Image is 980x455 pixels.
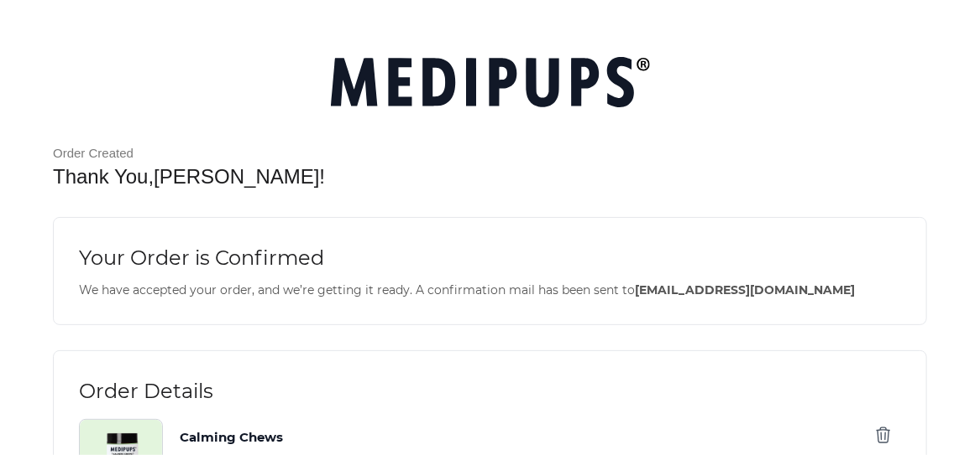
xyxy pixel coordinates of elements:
[635,282,855,297] span: [EMAIL_ADDRESS][DOMAIN_NAME]
[79,282,901,299] span: We have accepted your order, and we’re getting it ready. A confirmation mail has been sent to
[180,426,283,449] button: Calming Chews
[79,376,901,406] span: Order Details
[53,165,325,188] span: Thank You, [PERSON_NAME] !
[79,243,901,273] span: Your Order is Confirmed
[53,145,927,162] span: Order Created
